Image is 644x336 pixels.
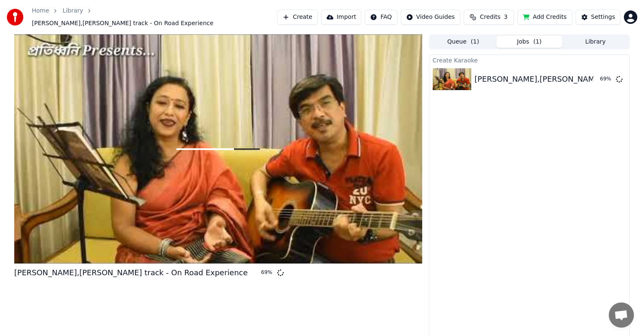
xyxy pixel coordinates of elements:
div: [PERSON_NAME],[PERSON_NAME] track - On Road Experience [14,267,248,279]
span: [PERSON_NAME],[PERSON_NAME] track - On Road Experience [32,19,213,28]
button: Library [562,36,628,48]
div: 69 % [261,269,274,276]
span: ( 1 ) [471,38,479,46]
span: Credits [480,13,500,21]
a: Library [62,7,83,15]
button: Credits3 [464,10,514,25]
button: Import [321,10,361,25]
span: 3 [504,13,508,21]
button: Jobs [496,36,563,48]
img: youka [7,9,23,26]
button: Video Guides [401,10,460,25]
button: FAQ [365,10,397,25]
nav: breadcrumb [32,7,277,28]
button: Add Credits [517,10,572,25]
button: Settings [576,10,621,25]
button: Queue [430,36,496,48]
div: Create Karaoke [429,55,629,65]
a: Home [32,7,49,15]
div: Settings [591,13,615,21]
button: Create [277,10,318,25]
div: 69 % [600,76,613,83]
span: ( 1 ) [533,38,542,46]
a: Open chat [609,302,634,328]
